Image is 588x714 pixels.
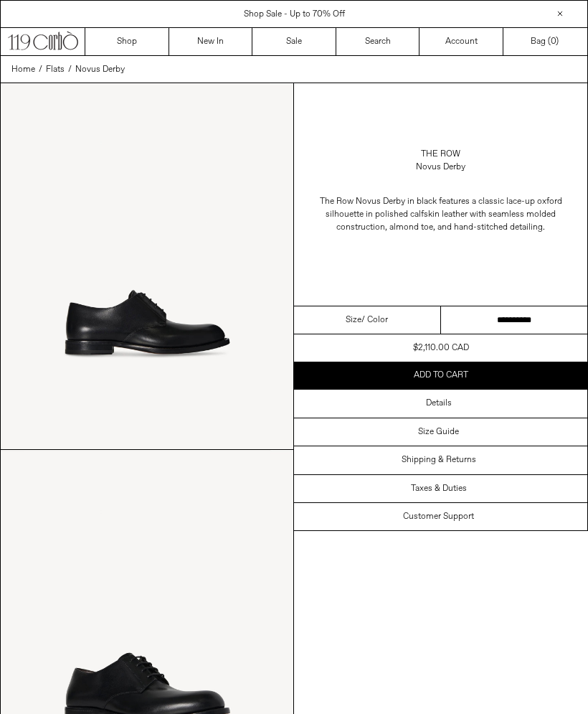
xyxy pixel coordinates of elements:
span: Novus Derby [75,64,125,75]
span: / [68,63,72,76]
h3: Customer Support [403,512,474,522]
a: Sale [252,28,336,55]
span: Size [346,314,361,327]
a: Bag () [503,28,587,55]
a: Home [11,63,35,76]
a: Account [419,28,503,55]
div: Novus Derby [416,161,465,174]
span: 0 [551,36,556,47]
span: Flats [46,64,65,75]
a: Novus Derby [75,63,125,76]
h3: Details [426,398,452,408]
button: Add to cart [294,362,587,389]
h3: Taxes & Duties [411,484,467,494]
p: The Row Novus Derby in black features a c [308,188,573,241]
img: NovusDerby1_1800x1800.jpg [1,83,293,449]
span: / Color [361,314,388,327]
a: Search [336,28,420,55]
a: Shop Sale - Up to 70% Off [244,9,345,20]
span: Home [11,64,35,75]
span: lassic lace-up oxford silhouette in polished calfskin leather with seamless molded construction, ... [326,196,562,233]
span: / [39,63,42,76]
h3: Shipping & Returns [402,455,476,465]
a: Flats [46,63,65,76]
span: Add to cart [414,370,468,381]
a: The Row [421,148,460,161]
h3: Size Guide [418,427,459,437]
span: ) [551,35,559,48]
a: New In [169,28,253,55]
a: Shop [85,28,169,55]
div: $2,110.00 CAD [413,342,469,354]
